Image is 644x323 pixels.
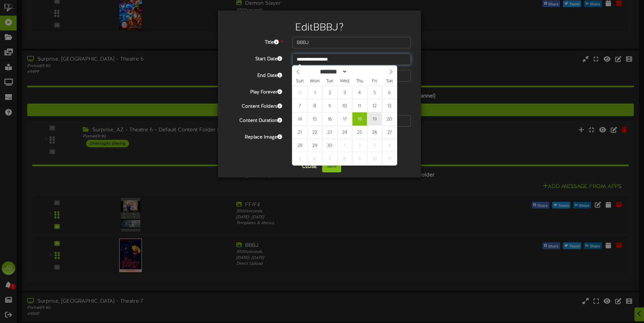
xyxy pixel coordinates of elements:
span: August 31, 2025 [293,86,307,99]
span: October 11, 2025 [382,152,397,165]
span: September 5, 2025 [367,86,382,99]
span: September 8, 2025 [308,99,322,112]
span: Sat [382,79,397,84]
label: Title [223,37,287,46]
span: October 3, 2025 [367,139,382,152]
span: September 18, 2025 [352,112,367,126]
span: September 20, 2025 [382,112,397,126]
span: September 29, 2025 [308,139,322,152]
button: Close [298,161,321,172]
span: September 28, 2025 [293,139,307,152]
label: Content Duration [223,115,287,124]
span: September 24, 2025 [337,126,352,139]
span: September 4, 2025 [352,86,367,99]
span: September 10, 2025 [337,99,352,112]
span: October 8, 2025 [337,152,352,165]
button: Save [322,161,341,172]
span: Sun [292,79,307,84]
label: Content Folders [223,101,287,110]
span: October 4, 2025 [382,139,397,152]
span: September 27, 2025 [382,126,397,139]
label: Start Date [223,53,287,63]
span: September 9, 2025 [323,99,337,112]
span: September 16, 2025 [323,112,337,126]
span: October 6, 2025 [308,152,322,165]
label: End Date [223,70,287,79]
span: September 25, 2025 [352,126,367,139]
span: September 12, 2025 [367,99,382,112]
span: September 19, 2025 [367,112,382,126]
h2: Edit BBBJ ? [228,22,411,34]
span: Fri [367,79,382,84]
span: October 9, 2025 [352,152,367,165]
span: September 21, 2025 [293,126,307,139]
span: Mon [307,79,322,84]
span: September 30, 2025 [323,139,337,152]
span: September 26, 2025 [367,126,382,139]
span: October 1, 2025 [337,139,352,152]
span: September 2, 2025 [323,86,337,99]
span: September 13, 2025 [382,99,397,112]
span: September 7, 2025 [293,99,307,112]
span: October 10, 2025 [367,152,382,165]
label: Replace Image [223,132,287,141]
label: Play Forever [223,87,287,96]
span: September 6, 2025 [382,86,397,99]
input: Year [347,68,372,75]
span: Thu [352,79,367,84]
span: September 3, 2025 [337,86,352,99]
span: Wed [337,79,352,84]
span: October 5, 2025 [293,152,307,165]
span: September 1, 2025 [308,86,322,99]
span: September 11, 2025 [352,99,367,112]
span: Tue [322,79,337,84]
span: September 23, 2025 [323,126,337,139]
span: September 22, 2025 [308,126,322,139]
span: October 2, 2025 [352,139,367,152]
span: October 7, 2025 [323,152,337,165]
input: Title [292,37,411,48]
span: September 17, 2025 [337,112,352,126]
span: September 15, 2025 [308,112,322,126]
span: September 14, 2025 [293,112,307,126]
